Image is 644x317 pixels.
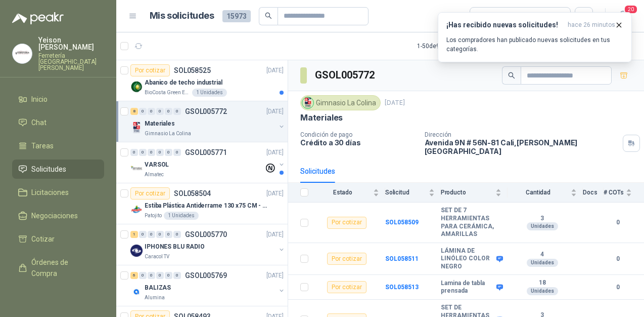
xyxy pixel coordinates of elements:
a: SOL058509 [385,219,419,226]
div: 0 [173,231,181,238]
div: 0 [156,108,164,115]
img: Company Logo [130,204,143,216]
button: ¡Has recibido nuevas solicitudes!hace 26 minutos Los compradores han publicado nuevas solicitudes... [438,12,632,62]
p: GSOL005770 [185,231,227,238]
p: Gimnasio La Colina [145,130,191,138]
a: Licitaciones [12,183,104,202]
span: Negociaciones [31,210,78,221]
div: 0 [156,272,164,279]
p: Almatec [145,171,164,179]
div: 0 [148,149,155,156]
th: Cantidad [508,183,583,203]
b: SOL058513 [385,284,419,291]
p: Estiba Plástica Antiderrame 130 x75 CM - Capacidad 180-200 Litros [145,201,270,211]
p: BALIZAS [145,283,171,293]
p: GSOL005772 [185,108,227,115]
div: Por cotizar [130,64,170,76]
h3: ¡Has recibido nuevas solicitudes! [446,21,564,29]
a: 0 0 0 0 0 0 GSOL005771[DATE] Company LogoVARSOLAlmatec [130,146,286,179]
a: Negociaciones [12,206,104,225]
th: Solicitud [385,183,441,203]
p: Alumina [145,294,165,302]
div: 1 Unidades [192,89,227,97]
div: Por cotizar [130,187,170,200]
p: IPHONES BLU RADIO [145,242,205,252]
img: Company Logo [130,122,143,134]
div: 0 [156,231,164,238]
p: Materiales [145,119,175,129]
span: Remisiones [31,291,69,302]
div: 1 [130,231,138,238]
div: 0 [139,108,147,115]
div: 0 [165,231,172,238]
p: Abanico de techo industrial [145,78,222,88]
div: 0 [139,231,147,238]
p: [DATE] [266,148,284,157]
b: LÁMINA DE LINÓLEO COLOR NEGRO [441,247,494,271]
div: 0 [173,272,181,279]
span: Tareas [31,140,54,151]
div: 0 [148,231,155,238]
img: Company Logo [130,81,143,93]
a: Por cotizarSOL058504[DATE] Company LogoEstiba Plástica Antiderrame 130 x75 CM - Capacidad 180-200... [116,183,288,224]
p: Crédito a 30 días [300,138,417,147]
span: search [265,12,272,19]
a: 8 0 0 0 0 0 GSOL005772[DATE] Company LogoMaterialesGimnasio La Colina [130,105,286,138]
p: Patojito [145,212,162,220]
a: Solicitudes [12,160,104,179]
h3: GSOL005772 [315,67,376,83]
img: Company Logo [130,286,143,298]
div: Solicitudes [300,166,335,177]
b: SET DE 7 HERRAMIENTAS PARA CERÁMICA, AMARILLAS [441,207,501,238]
span: 15973 [222,10,251,22]
span: Inicio [31,94,48,105]
a: Por cotizarSOL058525[DATE] Company LogoAbanico de techo industrialBioCosta Green Energy S.A.S1 Un... [116,60,288,101]
th: Docs [583,183,604,203]
span: Producto [441,189,493,196]
span: search [508,72,515,79]
div: Por cotizar [327,253,366,265]
a: 6 0 0 0 0 0 GSOL005769[DATE] Company LogoBALIZASAlumina [130,269,286,302]
a: SOL058511 [385,255,419,262]
div: 8 [130,108,138,115]
p: [DATE] [266,230,284,240]
div: 1 Unidades [164,212,199,220]
a: Tareas [12,136,104,155]
div: 0 [165,272,172,279]
span: Cantidad [508,189,569,196]
p: Los compradores han publicado nuevas solicitudes en tus categorías. [446,35,623,54]
img: Company Logo [130,163,143,175]
div: Por cotizar [327,217,366,229]
a: 1 0 0 0 0 0 GSOL005770[DATE] Company LogoIPHONES BLU RADIOCaracol TV [130,228,286,261]
b: 0 [604,218,632,227]
div: 0 [156,149,164,156]
b: Lamina de tabla prensada [441,280,494,295]
b: 0 [604,254,632,264]
div: 0 [139,272,147,279]
p: [DATE] [266,107,284,116]
p: [DATE] [266,66,284,75]
p: Materiales [300,112,343,123]
div: 0 [173,149,181,156]
th: # COTs [604,183,644,203]
b: 4 [508,251,577,259]
b: 3 [508,215,577,223]
div: 0 [165,149,172,156]
div: Todas [476,11,497,22]
span: Chat [31,117,47,128]
h1: Mis solicitudes [150,9,214,23]
div: Unidades [527,222,558,230]
span: 20 [624,5,638,14]
p: SOL058525 [174,67,211,74]
p: GSOL005769 [185,272,227,279]
p: Caracol TV [145,253,169,261]
div: 0 [173,108,181,115]
span: Solicitud [385,189,427,196]
div: Gimnasio La Colina [300,95,381,110]
p: Dirección [425,131,619,138]
p: GSOL005771 [185,149,227,156]
span: Solicitudes [31,164,66,175]
a: Cotizar [12,229,104,249]
p: Avenida 9N # 56N-81 Cali , [PERSON_NAME][GEOGRAPHIC_DATA] [425,138,619,155]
